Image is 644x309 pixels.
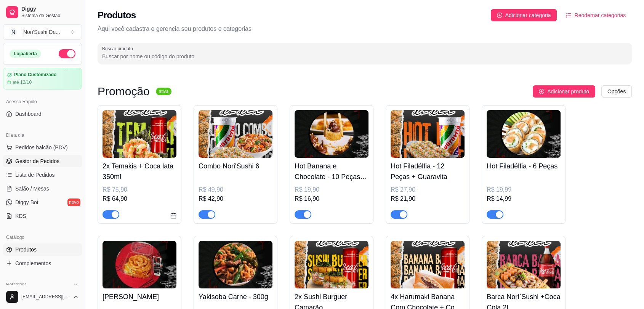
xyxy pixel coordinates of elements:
[15,199,38,206] span: Diggy Bot
[3,129,82,141] div: Dia a dia
[295,194,368,203] div: R$ 16,90
[103,291,176,302] h4: [PERSON_NAME]
[3,183,82,195] a: Salão / Mesas
[199,241,272,288] img: product-image
[6,282,27,288] span: Relatórios
[13,79,32,85] article: até 12/10
[391,185,465,194] div: R$ 27,90
[3,24,82,40] button: Select a team
[103,185,176,194] div: R$ 75,90
[10,28,17,36] span: N
[607,87,626,96] span: Opções
[391,241,465,288] img: product-image
[103,161,176,182] h4: 2x Temakis + Coca lata 350ml
[391,161,465,182] h4: Hot Filadélfia - 12 Peças + Guaravita
[3,96,82,108] div: Acesso Rápido
[491,9,557,21] button: Adicionar categoria
[14,72,56,78] article: Plano Customizado
[170,213,176,219] span: calendar
[10,50,41,58] div: Loja aberta
[3,68,82,90] a: Plano Customizadoaté 12/10
[21,13,79,19] span: Sistema de Gestão
[103,241,176,288] img: product-image
[533,85,595,98] button: Adicionar produto
[574,11,626,19] span: Reodernar categorias
[497,13,502,18] span: plus-circle
[391,110,465,158] img: product-image
[295,241,368,288] img: product-image
[487,241,561,288] img: product-image
[15,259,51,267] span: Complementos
[3,257,82,269] a: Complementos
[199,110,272,158] img: product-image
[295,185,368,194] div: R$ 19,90
[3,155,82,167] a: Gestor de Pedidos
[102,53,627,60] input: Buscar produto
[15,144,68,151] span: Pedidos balcão (PDV)
[3,288,82,306] button: [EMAIL_ADDRESS][DOMAIN_NAME]
[199,194,272,203] div: R$ 42,90
[3,210,82,222] a: KDS
[539,89,544,94] span: plus-circle
[102,45,136,52] label: Buscar produto
[199,291,272,302] h4: Yakisoba Carne - 300g
[199,185,272,194] div: R$ 49,90
[103,110,176,158] img: product-image
[156,88,171,95] sup: ativa
[15,157,59,165] span: Gestor de Pedidos
[15,110,42,118] span: Dashboard
[487,110,561,158] img: product-image
[3,108,82,120] a: Dashboard
[3,141,82,154] button: Pedidos balcão (PDV)
[295,161,368,182] h4: Hot Banana e Chocolate - 10 Peças + Guaravita
[23,28,60,36] div: Nori'Sushi De ...
[98,9,136,21] h2: Produtos
[59,49,75,58] button: Alterar Status
[3,3,82,21] a: DiggySistema de Gestão
[391,194,465,203] div: R$ 21,90
[3,243,82,256] a: Produtos
[98,87,150,96] h3: Promoção
[3,231,82,243] div: Catálogo
[15,246,37,253] span: Produtos
[547,87,589,96] span: Adicionar produto
[199,161,272,171] h4: Combo Nori'Sushi 6
[601,85,632,98] button: Opções
[15,171,55,179] span: Lista de Pedidos
[15,185,49,192] span: Salão / Mesas
[3,169,82,181] a: Lista de Pedidos
[560,9,632,21] button: Reodernar categorias
[98,24,632,34] p: Aqui você cadastra e gerencia seu produtos e categorias
[487,161,561,171] h4: Hot Filadélfia - 6 Peças
[505,11,551,19] span: Adicionar categoria
[487,185,561,194] div: R$ 19,99
[21,6,79,13] span: Diggy
[295,110,368,158] img: product-image
[566,13,571,18] span: ordered-list
[3,196,82,208] a: Diggy Botnovo
[15,212,26,220] span: KDS
[103,194,176,203] div: R$ 64,90
[487,194,561,203] div: R$ 14,99
[21,294,70,300] span: [EMAIL_ADDRESS][DOMAIN_NAME]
